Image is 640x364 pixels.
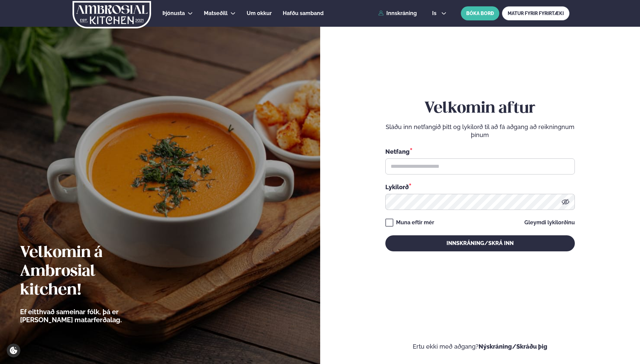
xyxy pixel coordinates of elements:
a: Nýskráning/Skráðu þig [479,343,547,350]
span: Matseðill [204,10,228,16]
span: Um okkur [247,10,272,16]
p: Ertu ekki með aðgang? [340,343,620,351]
button: is [427,11,452,16]
a: Gleymdi lykilorðinu [524,220,575,225]
a: Hafðu samband [283,9,324,17]
p: Ef eitthvað sameinar fólk, þá er [PERSON_NAME] matarferðalag. [20,308,159,324]
a: Matseðill [204,9,228,17]
div: Netfang [385,147,575,156]
a: Innskráning [378,10,417,16]
a: MATUR FYRIR FYRIRTÆKI [502,6,569,20]
a: Um okkur [247,9,272,17]
div: Lykilorð [385,183,575,191]
button: Innskráning/Skrá inn [385,235,575,251]
a: Þjónusta [162,9,185,17]
h2: Velkomin á Ambrosial kitchen! [20,244,159,300]
span: Hafðu samband [283,10,324,16]
p: Sláðu inn netfangið þitt og lykilorð til að fá aðgang að reikningnum þínum [385,123,575,139]
span: is [432,11,438,16]
h2: Velkomin aftur [385,99,575,118]
a: Cookie settings [7,344,20,357]
button: BÓKA BORÐ [461,6,499,20]
span: Þjónusta [162,10,185,16]
img: logo [72,1,152,28]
